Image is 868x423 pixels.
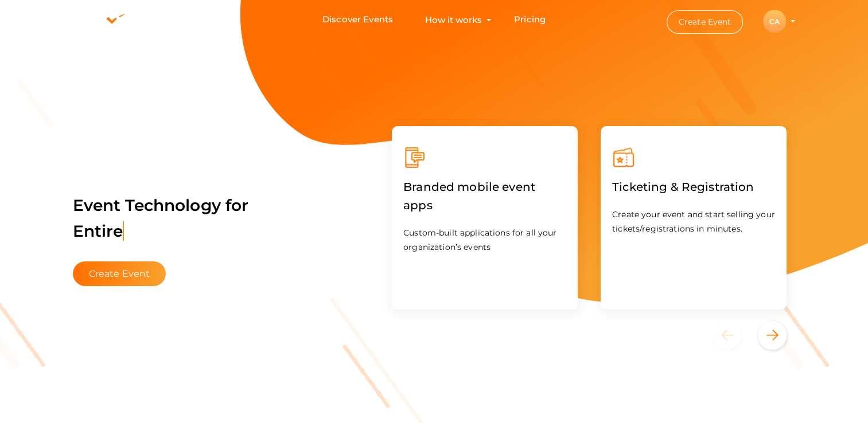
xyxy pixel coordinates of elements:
a: Branded mobile event apps [403,201,566,211]
p: Create your event and start selling your tickets/registrations in minutes. [612,207,775,236]
label: Ticketing & Registration [612,169,754,205]
button: How it works [422,9,485,30]
div: CA [763,10,786,33]
button: CA [760,9,789,33]
a: Pricing [514,9,546,30]
label: Event Technology for [73,178,249,258]
button: Create Event [667,10,744,34]
button: Next [758,321,787,350]
a: Ticketing & Registration [612,182,754,193]
label: Branded mobile event apps [403,169,566,223]
span: Entire [73,221,124,241]
a: Discover Events [322,9,393,30]
button: Previous [713,321,756,350]
button: Create Event [73,261,166,286]
p: Custom-built applications for all your organization’s events [403,226,566,254]
profile-pic: CA [763,17,786,26]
